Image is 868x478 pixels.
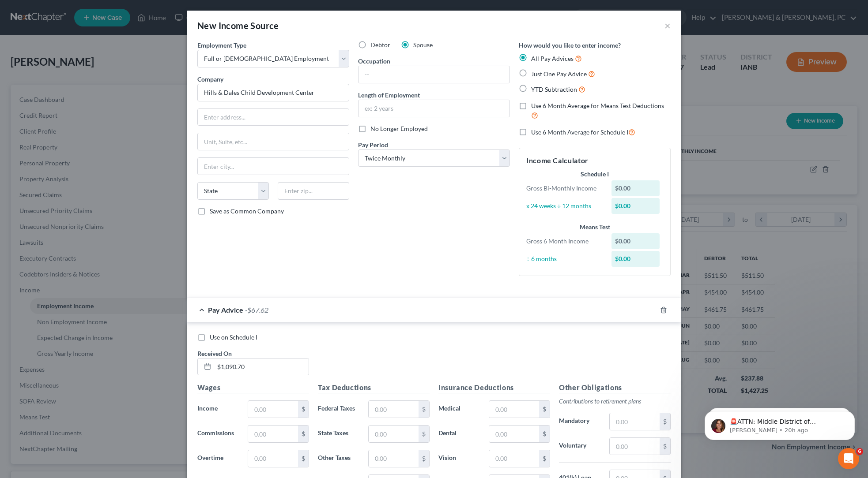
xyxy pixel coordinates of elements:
input: Enter zip... [278,182,349,200]
span: Spouse [413,41,433,49]
input: 0.00 [369,401,419,418]
div: x 24 weeks ÷ 12 months [522,202,607,210]
span: Debtor [370,41,390,49]
div: $0.00 [611,233,660,249]
button: × [664,20,671,31]
div: $ [539,426,550,442]
div: Gross Bi-Monthly Income [522,184,607,193]
div: $0.00 [611,251,660,267]
span: Use on Schedule I [210,333,257,341]
span: Just One Pay Advice [531,70,587,78]
span: Pay Advice [208,306,243,314]
label: Voluntary [555,437,605,455]
label: Medical [434,400,484,418]
h5: Income Calculator [526,155,663,166]
span: Received On [197,350,232,357]
input: 0.00 [610,438,660,455]
label: Dental [434,425,484,443]
div: ÷ 6 months [522,254,607,263]
input: 0.00 [369,426,419,442]
span: No Longer Employed [370,125,428,132]
span: 6 [856,448,863,455]
div: $ [298,426,309,442]
div: $0.00 [611,180,660,196]
iframe: Intercom live chat [838,448,859,469]
span: All Pay Advices [531,55,574,62]
span: Company [197,75,223,83]
input: 0.00 [369,450,419,467]
input: 0.00 [489,401,539,418]
span: Use 6 Month Average for Means Test Deductions [531,102,664,109]
input: ex: 2 years [359,100,509,117]
div: $ [298,401,309,418]
input: Enter city... [198,158,349,175]
div: $ [539,401,550,418]
label: State Taxes [313,425,364,443]
h5: Insurance Deductions [438,382,550,393]
h5: Wages [197,382,309,393]
div: $0.00 [611,198,660,214]
span: Employment Type [197,41,246,49]
label: Mandatory [555,413,605,430]
h5: Tax Deductions [318,382,430,393]
input: MM/DD/YYYY [214,358,309,375]
input: Unit, Suite, etc... [198,133,349,150]
label: Commissions [193,425,243,443]
label: Federal Taxes [313,400,364,418]
input: Search company by name... [197,84,349,101]
div: $ [419,426,429,442]
input: 0.00 [248,426,298,442]
div: $ [660,438,670,455]
iframe: Intercom notifications message [691,392,868,454]
input: 0.00 [610,413,660,430]
div: $ [660,413,670,430]
label: Overtime [193,450,243,467]
div: Schedule I [526,170,663,179]
p: Contributions to retirement plans [559,397,671,406]
div: Gross 6 Month Income [522,237,607,246]
span: Save as Common Company [210,207,284,215]
input: 0.00 [489,426,539,442]
input: -- [359,66,509,83]
input: Enter address... [198,109,349,126]
label: Occupation [358,56,390,66]
input: 0.00 [489,450,539,467]
div: New Income Source [197,19,279,32]
label: Other Taxes [313,450,364,467]
span: Pay Period [358,141,388,149]
input: 0.00 [248,401,298,418]
label: Vision [434,450,484,467]
div: $ [419,450,429,467]
label: How would you like to enter income? [519,41,621,50]
div: Means Test [526,223,663,232]
input: 0.00 [248,450,298,467]
div: $ [539,450,550,467]
span: Income [197,404,218,412]
label: Length of Employment [358,90,420,100]
h5: Other Obligations [559,382,671,393]
div: $ [419,401,429,418]
div: $ [298,450,309,467]
span: Use 6 Month Average for Schedule I [531,128,628,136]
span: YTD Subtraction [531,86,577,93]
span: -$67.62 [245,306,268,314]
